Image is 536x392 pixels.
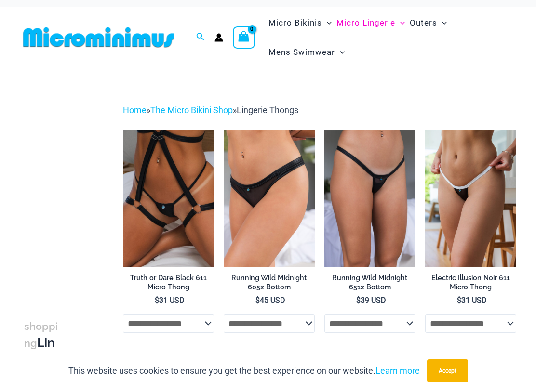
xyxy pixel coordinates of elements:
[255,296,260,305] span: $
[324,130,415,267] img: Running Wild Midnight 6512 Bottom 10
[155,296,185,305] bdi: 31 USD
[336,11,395,35] span: Micro Lingerie
[123,274,214,295] a: Truth or Dare Black 611 Micro Thong
[324,274,415,295] a: Running Wild Midnight 6512 Bottom
[375,366,420,376] a: Learn more
[335,40,345,65] span: Menu Toggle
[268,11,322,35] span: Micro Bikinis
[19,26,178,48] img: MM SHOP LOGO FLAT
[150,105,233,115] a: The Micro Bikini Shop
[237,105,298,115] span: Lingerie Thongs
[24,95,111,288] iframe: TrustedSite Certified
[224,274,315,295] a: Running Wild Midnight 6052 Bottom
[255,296,285,305] bdi: 45 USD
[224,130,315,267] img: Running Wild Midnight 6052 Bottom 01
[265,7,517,68] nav: Site Navigation
[123,274,214,291] h2: Truth or Dare Black 611 Micro Thong
[224,130,315,267] a: Running Wild Midnight 6052 Bottom 01Running Wild Midnight 1052 Top 6052 Bottom 05Running Wild Mid...
[395,11,405,35] span: Menu Toggle
[457,296,487,305] bdi: 31 USD
[214,33,223,42] a: Account icon link
[437,11,447,35] span: Menu Toggle
[322,11,332,35] span: Menu Toggle
[155,296,159,305] span: $
[425,130,516,267] a: Electric Illusion Noir Micro 01Electric Illusion Noir Micro 02Electric Illusion Noir Micro 02
[356,296,386,305] bdi: 39 USD
[425,274,516,295] a: Electric Illusion Noir 611 Micro Thong
[407,8,449,38] a: OutersMenu ToggleMenu Toggle
[68,364,420,378] p: This website uses cookies to ensure you get the best experience on our website.
[123,105,298,115] span: » »
[324,274,415,291] h2: Running Wild Midnight 6512 Bottom
[196,31,205,43] a: Search icon link
[427,359,468,382] button: Accept
[233,26,255,49] a: View Shopping Cart, empty
[324,130,415,267] a: Running Wild Midnight 6512 Bottom 10Running Wild Midnight 6512 Bottom 2Running Wild Midnight 6512...
[24,320,58,349] span: shopping
[123,130,214,267] img: Truth or Dare Black Micro 02
[268,40,335,65] span: Mens Swimwear
[266,8,334,38] a: Micro BikinisMenu ToggleMenu Toggle
[410,11,437,35] span: Outers
[425,274,516,291] h2: Electric Illusion Noir 611 Micro Thong
[457,296,461,305] span: $
[266,38,347,67] a: Mens SwimwearMenu ToggleMenu Toggle
[356,296,361,305] span: $
[334,8,407,38] a: Micro LingerieMenu ToggleMenu Toggle
[123,130,214,267] a: Truth or Dare Black Micro 02Truth or Dare Black 1905 Bodysuit 611 Micro 12Truth or Dare Black 190...
[425,130,516,267] img: Electric Illusion Noir Micro 01
[123,105,147,115] a: Home
[224,274,315,291] h2: Running Wild Midnight 6052 Bottom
